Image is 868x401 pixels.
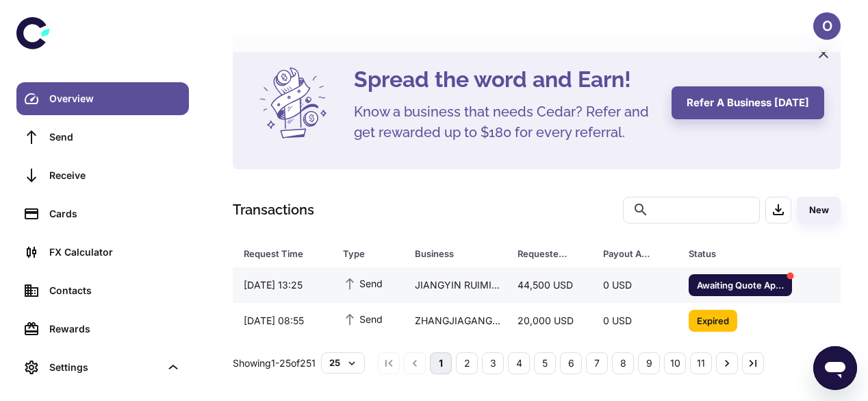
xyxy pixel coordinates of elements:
div: Receive [49,168,181,183]
div: Cards [49,206,181,221]
div: 0 USD [592,308,678,334]
div: FX Calculator [49,245,181,260]
div: 0 USD [592,272,678,298]
div: [DATE] 13:25 [233,272,332,298]
span: Request Time [244,244,327,263]
button: Go to page 3 [482,352,504,374]
h1: Transactions [233,199,314,220]
button: Go to page 8 [612,352,634,374]
div: ZHANGJIAGANG OPACK IMP & EXP CO., LIMITED [404,308,507,334]
a: Rewards [16,313,189,345]
a: Overview [16,82,189,115]
div: Type [343,244,381,263]
button: Go to page 6 [560,352,582,374]
nav: pagination navigation [376,352,766,374]
div: JIANGYIN RUIMI PACKAGING TECHNOLOGY CO., LTD [404,272,507,298]
div: Send [49,130,181,145]
button: Go to page 7 [586,352,608,374]
button: Refer a business [DATE] [672,86,824,119]
a: Contacts [16,274,189,307]
div: [DATE] 08:55 [233,308,332,334]
button: Go to page 9 [638,352,660,374]
h5: Know a business that needs Cedar? Refer and get rewarded up to $180 for every referral. [354,101,655,143]
h4: Spread the word and Earn! [354,63,655,96]
a: Cards [16,197,189,230]
div: 44,500 USD [507,272,592,298]
div: Payout Amount [603,244,654,263]
button: Go to last page [742,352,764,374]
button: New [797,197,841,223]
button: 25 [321,352,365,373]
div: Contacts [49,283,181,298]
a: Send [16,121,189,154]
div: Overview [49,91,181,106]
div: Status [689,244,774,263]
button: Go to page 2 [456,352,478,374]
button: Go to page 5 [534,352,556,374]
div: Settings [16,351,189,384]
span: Requested Amount [518,244,587,263]
span: Payout Amount [603,244,672,263]
div: Requested Amount [518,244,569,263]
button: Go to page 4 [508,352,530,374]
a: Receive [16,159,189,192]
button: Go to page 11 [690,352,712,374]
span: Expired [689,313,737,327]
iframe: Button to launch messaging window [813,346,857,390]
span: Status [689,244,792,263]
div: 20,000 USD [507,308,592,334]
span: Awaiting Quote Approval [689,278,792,291]
button: Go to page 10 [664,352,686,374]
span: Send [343,311,383,326]
a: FX Calculator [16,236,189,269]
p: Showing 1-25 of 251 [233,356,316,371]
span: Send [343,276,383,291]
div: Request Time [244,244,309,263]
button: Go to next page [716,352,738,374]
div: Settings [49,360,160,375]
span: Type [343,244,398,263]
button: O [813,12,841,40]
button: page 1 [430,352,452,374]
div: Rewards [49,321,181,337]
